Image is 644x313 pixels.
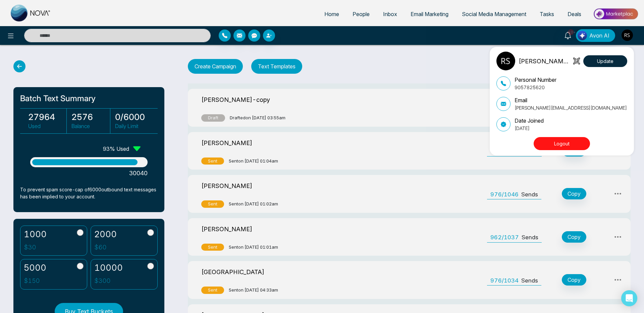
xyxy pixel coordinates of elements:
p: Personal Number [515,76,556,84]
p: Date Joined [515,117,544,125]
p: [PERSON_NAME][EMAIL_ADDRESS][DOMAIN_NAME] [515,104,627,111]
button: Logout [534,137,590,150]
p: [PERSON_NAME] [PERSON_NAME] [519,57,571,66]
p: Email [515,96,627,104]
p: 9057825620 [515,84,556,91]
p: [DATE] [515,125,544,132]
div: Open Intercom Messenger [621,290,637,306]
button: Update [583,55,627,67]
